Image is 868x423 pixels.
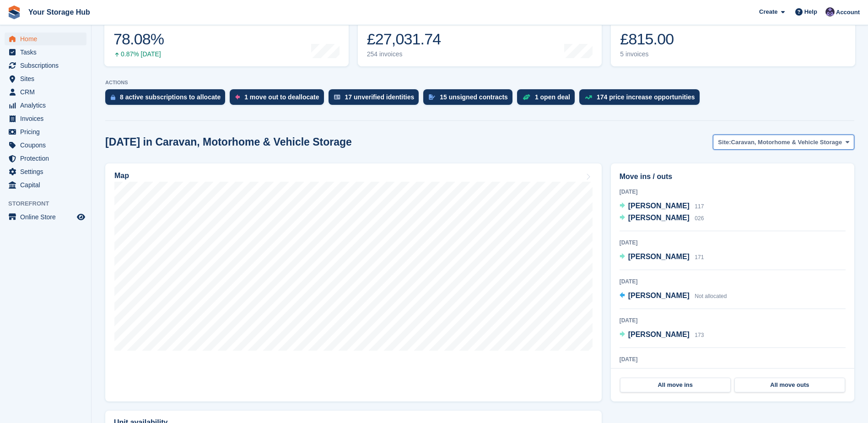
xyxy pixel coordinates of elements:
[579,89,704,109] a: 174 price increase opportunities
[628,253,690,260] span: [PERSON_NAME]
[423,89,517,109] a: 15 unsigned contracts
[20,59,75,72] span: Subscriptions
[5,165,86,178] a: menu
[628,202,690,210] span: [PERSON_NAME]
[5,33,86,45] a: menu
[620,329,704,341] a: [PERSON_NAME] 173
[5,152,86,165] a: menu
[329,89,424,109] a: 17 unverified identities
[7,5,21,19] img: stora-icon-8386f47178a22dfd0bd8f6a31ec36ba5ce8667c1dd55bd0f319d3a0aa187defe.svg
[620,188,846,196] div: [DATE]
[105,89,230,109] a: 8 active subscriptions to allocate
[75,211,86,222] a: Preview store
[8,199,91,208] span: Storefront
[20,139,75,152] span: Coupons
[628,292,690,299] span: [PERSON_NAME]
[5,46,86,59] a: menu
[120,93,221,101] div: 8 active subscriptions to allocate
[105,80,854,86] p: ACTIONS
[836,8,860,17] span: Account
[695,215,704,222] span: 026
[695,293,727,299] span: Not allocated
[20,125,75,138] span: Pricing
[429,94,435,100] img: contract_signature_icon-13c848040528278c33f63329250d36e43548de30e8caae1d1a13099fd9432cc5.svg
[620,316,846,325] div: [DATE]
[759,7,777,16] span: Create
[620,201,704,212] a: [PERSON_NAME] 117
[713,135,854,150] button: Site: Caravan, Motorhome & Vehicle Storage
[620,239,846,247] div: [DATE]
[5,112,86,125] a: menu
[104,8,349,66] a: Occupancy 78.08% 0.87% [DATE]
[620,355,846,363] div: [DATE]
[20,165,75,178] span: Settings
[535,93,570,101] div: 1 open deal
[20,211,75,223] span: Online Store
[620,290,727,302] a: [PERSON_NAME] Not allocated
[611,8,855,66] a: Awaiting payment £815.00 5 invoices
[5,59,86,72] a: menu
[20,99,75,112] span: Analytics
[105,136,352,148] h2: [DATE] in Caravan, Motorhome & Vehicle Storage
[620,212,704,224] a: [PERSON_NAME] 026
[5,99,86,112] a: menu
[358,8,602,66] a: Month-to-date sales £27,031.74 254 invoices
[585,95,592,99] img: price_increase_opportunities-93ffe204e8149a01c8c9dc8f82e8f89637d9d84a8eef4429ea346261dce0b2c0.svg
[20,33,75,45] span: Home
[20,152,75,165] span: Protection
[5,211,86,223] a: menu
[235,94,240,100] img: move_outs_to_deallocate_icon-f764333ba52eb49d3ac5e1228854f67142a1ed5810a6f6cc68b1a99e826820c5.svg
[620,251,704,263] a: [PERSON_NAME] 171
[334,94,340,100] img: verify_identity-adf6edd0f0f0b5bbfe63781bf79b02c33cf7c696d77639b501bdc392416b5a36.svg
[5,125,86,138] a: menu
[114,172,129,180] h2: Map
[597,93,695,101] div: 174 price increase opportunities
[440,93,508,101] div: 15 unsigned contracts
[244,93,319,101] div: 1 move out to deallocate
[367,30,441,49] div: £27,031.74
[5,139,86,152] a: menu
[620,50,683,58] div: 5 invoices
[825,7,835,16] img: Liam Beddard
[20,72,75,85] span: Sites
[620,277,846,286] div: [DATE]
[113,30,164,49] div: 78.08%
[620,30,683,49] div: £815.00
[523,94,530,100] img: deal-1b604bf984904fb50ccaf53a9ad4b4a5d6e5aea283cecdc64d6e3604feb123c2.svg
[718,138,731,147] span: Site:
[345,93,415,101] div: 17 unverified identities
[620,378,731,392] a: All move ins
[20,46,75,59] span: Tasks
[804,7,817,16] span: Help
[20,179,75,191] span: Capital
[695,203,704,210] span: 117
[105,163,602,401] a: Map
[695,254,704,260] span: 171
[620,171,846,182] h2: Move ins / outs
[734,378,845,392] a: All move outs
[628,331,690,338] span: [PERSON_NAME]
[5,72,86,85] a: menu
[113,50,164,58] div: 0.87% [DATE]
[25,5,94,20] a: Your Storage Hub
[5,86,86,98] a: menu
[230,89,328,109] a: 1 move out to deallocate
[5,179,86,191] a: menu
[628,214,690,222] span: [PERSON_NAME]
[20,86,75,98] span: CRM
[695,332,704,338] span: 173
[111,94,115,100] img: active_subscription_to_allocate_icon-d502201f5373d7db506a760aba3b589e785aa758c864c3986d89f69b8ff3...
[367,50,441,58] div: 254 invoices
[731,138,842,147] span: Caravan, Motorhome & Vehicle Storage
[517,89,579,109] a: 1 open deal
[20,112,75,125] span: Invoices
